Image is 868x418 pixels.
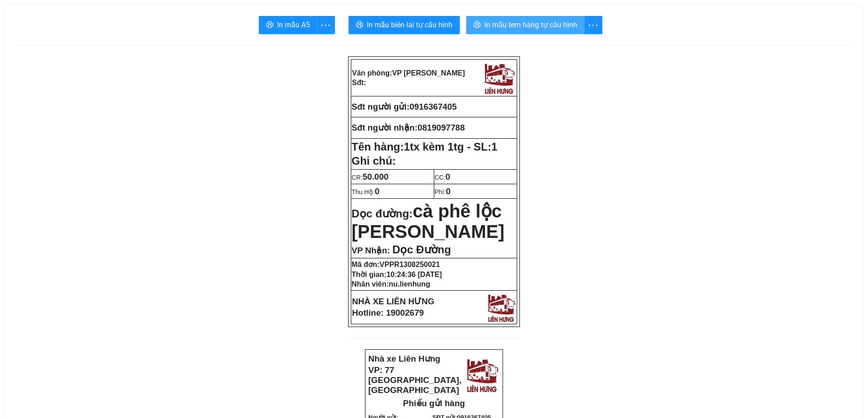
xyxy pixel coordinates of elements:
[352,102,410,111] strong: Sđt người gửi:
[356,21,363,30] span: printer
[389,280,430,288] span: nu.lienhung
[317,20,334,31] span: more
[266,21,273,30] span: printer
[585,20,602,31] span: more
[473,21,481,30] span: printer
[352,297,435,306] strong: NHÀ XE LIÊN HƯNG
[392,243,451,256] span: Dọc Đường
[352,123,418,132] strong: Sđt người nhận:
[380,261,440,268] span: VPPR1308250021
[485,292,517,323] img: logo
[67,65,125,71] strong: SĐT gửi:
[368,354,440,363] strong: Nhà xe Liên Hưng
[277,19,310,30] span: In mẫu A5
[435,174,451,181] span: CC:
[367,19,452,30] span: In mẫu biên lai tự cấu hình
[435,188,451,196] span: Phí:
[352,280,430,288] strong: Nhân viên:
[98,6,134,44] img: logo
[466,16,585,34] button: printerIn mẫu tem hàng tự cấu hình
[417,123,465,132] span: 0819097788
[446,172,450,181] span: 0
[375,186,380,196] span: 0
[352,141,498,153] strong: Tên hàng:
[352,155,396,167] span: Ghi chú:
[92,65,125,71] span: 0916367405
[446,186,450,196] span: 0
[259,16,317,34] button: printerIn mẫu A5
[392,69,465,77] span: VP [PERSON_NAME]
[37,49,99,59] strong: Phiếu gửi hàng
[352,246,390,255] span: VP Nhận:
[403,398,465,408] strong: Phiếu gửi hàng
[482,60,516,95] img: logo
[363,172,389,181] span: 50.000
[484,19,577,30] span: In mẫu tem hàng tự cấu hình
[464,356,500,393] img: logo
[352,271,442,278] strong: Thời gian:
[349,16,460,34] button: printerIn mẫu biên lai tự cấu hình
[317,16,335,34] button: more
[404,141,497,153] span: 1tx kèm 1tg - SL:
[368,365,462,395] strong: VP: 77 [GEOGRAPHIC_DATA], [GEOGRAPHIC_DATA]
[3,16,97,45] strong: VP: 77 [GEOGRAPHIC_DATA], [GEOGRAPHIC_DATA]
[352,201,505,242] span: cà phê lộc [PERSON_NAME]
[352,207,505,240] strong: Dọc đường:
[352,188,380,196] span: Thu Hộ:
[3,5,75,14] strong: Nhà xe Liên Hưng
[584,16,602,34] button: more
[410,102,457,111] span: 0916367405
[352,69,465,77] strong: Văn phòng:
[352,79,366,86] strong: Sđt:
[3,65,33,71] strong: Người gửi:
[352,308,424,317] strong: Hotline: 19002679
[491,141,497,153] span: 1
[352,261,440,268] strong: Mã đơn:
[352,174,389,181] span: CR:
[386,271,442,278] span: 10:24:36 [DATE]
